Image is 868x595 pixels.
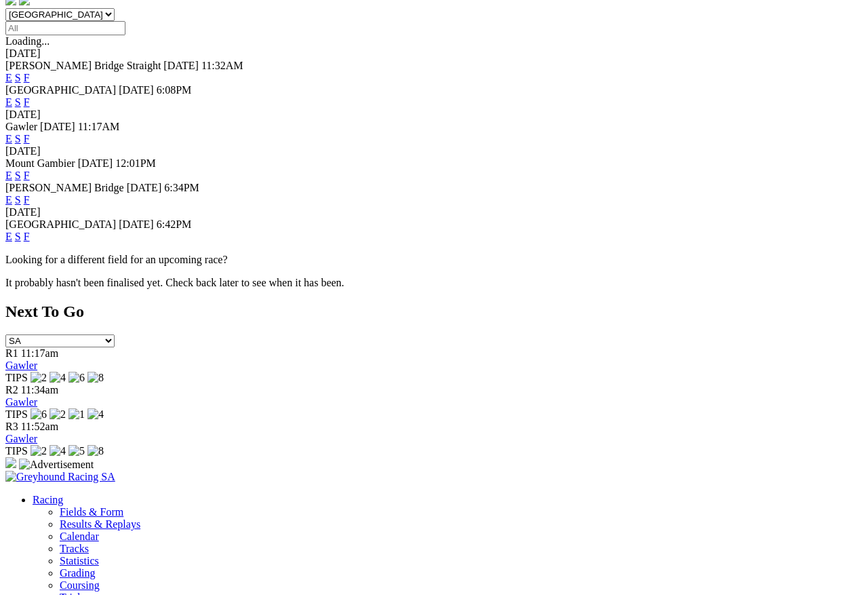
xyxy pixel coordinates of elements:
span: [PERSON_NAME] Bridge [5,182,124,193]
img: 2 [31,445,47,457]
a: E [5,133,12,145]
span: Loading... [5,35,50,47]
a: F [24,170,30,181]
h2: Next To Go [5,303,863,321]
div: [DATE] [5,206,863,218]
span: 12:01PM [115,157,156,169]
span: Mount Gambier [5,157,75,169]
div: [DATE] [5,145,863,157]
span: 6:42PM [157,218,192,230]
span: 6:08PM [157,84,192,96]
img: 2 [31,372,47,384]
a: Racing [33,494,63,505]
img: Advertisement [19,459,94,471]
span: TIPS [5,445,28,457]
img: 6 [31,408,47,421]
img: 5 [68,445,85,457]
span: 11:17AM [78,121,120,132]
a: S [15,96,21,108]
a: E [5,72,12,83]
img: 4 [50,372,66,384]
img: 15187_Greyhounds_GreysPlayCentral_Resize_SA_WebsiteBanner_300x115_2025.jpg [5,457,16,468]
input: Select date [5,21,125,35]
a: Gawler [5,360,37,371]
partial: It probably hasn't been finalised yet. Check back later to see when it has been. [5,277,344,288]
a: F [24,194,30,206]
img: 1 [68,408,85,421]
a: S [15,231,21,242]
span: R3 [5,421,18,432]
span: 11:17am [21,347,58,359]
a: S [15,133,21,145]
a: Gawler [5,433,37,444]
span: 11:52am [21,421,58,432]
a: Coursing [60,579,100,591]
p: Looking for a different field for an upcoming race? [5,254,863,266]
span: R1 [5,347,18,359]
span: 11:34am [21,384,58,396]
span: [DATE] [163,60,199,71]
span: 11:32AM [201,60,243,71]
a: Gawler [5,396,37,408]
a: E [5,194,12,206]
a: S [15,194,21,206]
a: E [5,231,12,242]
img: 4 [50,445,66,457]
img: Greyhound Racing SA [5,471,115,483]
a: F [24,72,30,83]
span: TIPS [5,408,28,420]
a: E [5,170,12,181]
span: [DATE] [127,182,162,193]
span: R2 [5,384,18,396]
a: Fields & Form [60,506,123,518]
div: [DATE] [5,47,863,60]
img: 6 [68,372,85,384]
span: [GEOGRAPHIC_DATA] [5,84,116,96]
span: 6:34PM [164,182,199,193]
a: Grading [60,567,95,579]
span: [PERSON_NAME] Bridge Straight [5,60,161,71]
img: 4 [87,408,104,421]
a: F [24,96,30,108]
a: F [24,231,30,242]
a: S [15,170,21,181]
img: 8 [87,372,104,384]
img: 2 [50,408,66,421]
a: Tracks [60,543,89,554]
a: S [15,72,21,83]
span: [DATE] [78,157,113,169]
a: Calendar [60,531,99,542]
span: Gawler [5,121,37,132]
a: F [24,133,30,145]
div: [DATE] [5,109,863,121]
img: 8 [87,445,104,457]
span: [DATE] [119,84,154,96]
a: Statistics [60,555,99,567]
a: E [5,96,12,108]
span: [GEOGRAPHIC_DATA] [5,218,116,230]
span: [DATE] [40,121,75,132]
a: Results & Replays [60,518,140,530]
span: [DATE] [119,218,154,230]
span: TIPS [5,372,28,383]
